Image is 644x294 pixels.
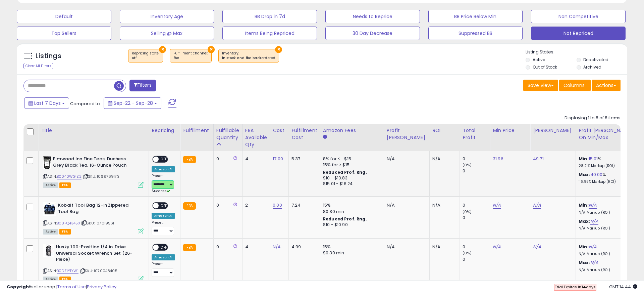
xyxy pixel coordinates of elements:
[579,218,590,224] b: Max:
[152,220,175,236] div: Preset:
[222,56,275,60] div: in stock and fba backordered
[583,57,608,62] label: Deactivated
[222,10,317,23] button: BB Drop in 7d
[159,46,166,53] button: ×
[129,80,156,91] button: Filters
[132,56,159,60] div: off
[590,259,598,266] a: N/A
[559,80,591,91] button: Columns
[222,27,317,40] button: Items Being Repriced
[323,175,379,181] div: $10 - $10.83
[216,244,237,250] div: 0
[579,127,637,141] div: Profit [PERSON_NAME] on Min/Max
[43,182,58,188] span: All listings currently available for purchase on Amazon
[43,202,144,234] div: ASIN:
[7,284,31,290] strong: Copyright
[463,250,472,256] small: (0%)
[245,127,267,148] div: FBA Available Qty
[34,100,61,107] span: Last 7 Days
[57,284,86,290] a: Terms of Use
[216,202,237,208] div: 0
[592,80,621,91] button: Actions
[43,244,54,257] img: 41JSLsLJmtL._SL40_.jpg
[493,244,501,250] a: N/A
[428,10,523,23] button: BB Price Below Min
[531,10,626,23] button: Non Competitive
[17,27,111,40] button: Top Sellers
[493,202,501,209] a: N/A
[159,245,169,250] span: OFF
[275,46,282,53] button: ×
[222,51,275,61] span: Inventory :
[53,156,135,170] b: Elmwood Inn Fine Teas, Duchess Grey Black Tea, 16-Ounce Pouch
[432,202,454,208] div: N/A
[533,244,541,250] a: N/A
[579,171,590,178] b: Max:
[57,220,80,226] a: B08PQ4345X
[70,100,101,107] span: Compared to:
[159,203,169,209] span: OFF
[579,179,634,184] p: 116.96% Markup (ROI)
[245,244,265,250] div: 4
[579,244,589,250] b: Min:
[43,156,144,187] div: ASIN:
[493,127,527,134] div: Min Price
[152,174,175,194] div: Preset:
[323,134,327,140] small: Amazon Fees.
[323,209,379,215] div: $0.30 min
[57,174,82,179] a: B0040WG1Z2
[579,259,590,266] b: Max:
[609,284,637,290] span: 2025-10-6 14:44 GMT
[531,27,626,40] button: Not Repriced
[24,97,69,109] button: Last 7 Days
[323,181,379,187] div: $15.01 - $16.24
[579,164,634,168] p: 28.21% Markup (ROI)
[463,244,490,250] div: 0
[579,172,634,184] div: %
[291,127,317,141] div: Fulfillment Cost
[23,63,53,69] div: Clear All Filters
[291,202,315,208] div: 7.24
[579,210,634,215] p: N/A Markup (ROI)
[59,229,71,235] span: FBA
[120,27,214,40] button: Selling @ Max
[114,100,153,107] span: Sep-22 - Sep-28
[533,156,544,162] a: 49.71
[43,156,51,169] img: 41ZxYcSH50S._SL40_.jpg
[245,156,265,162] div: 4
[273,156,283,162] a: 17.00
[323,244,379,250] div: 15%
[463,256,490,262] div: 0
[152,213,175,219] div: Amazon AI
[273,202,282,209] a: 0.00
[432,127,457,134] div: ROI
[120,10,214,23] button: Inventory Age
[132,51,159,61] span: Repricing state :
[87,284,116,290] a: Privacy Policy
[183,127,210,134] div: Fulfillment
[323,127,381,134] div: Amazon Fees
[463,168,490,174] div: 0
[533,127,573,134] div: [PERSON_NAME]
[493,156,503,162] a: 31.96
[41,127,146,134] div: Title
[208,46,215,53] button: ×
[579,156,589,162] b: Min:
[183,202,196,210] small: FBA
[533,57,545,62] label: Active
[579,156,634,168] div: %
[159,157,169,162] span: OFF
[183,156,196,163] small: FBA
[216,127,239,141] div: Fulfillable Quantity
[79,268,117,274] span: | SKU: 1070048405
[432,156,454,162] div: N/A
[428,27,523,40] button: Suppressed BB
[387,202,424,208] div: N/A
[152,188,170,194] span: Success
[273,127,286,134] div: Cost
[216,156,237,162] div: 0
[83,174,119,179] span: | SKU: 1069769173
[173,56,208,60] div: fba
[533,64,557,70] label: Out of Stock
[323,202,379,208] div: 15%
